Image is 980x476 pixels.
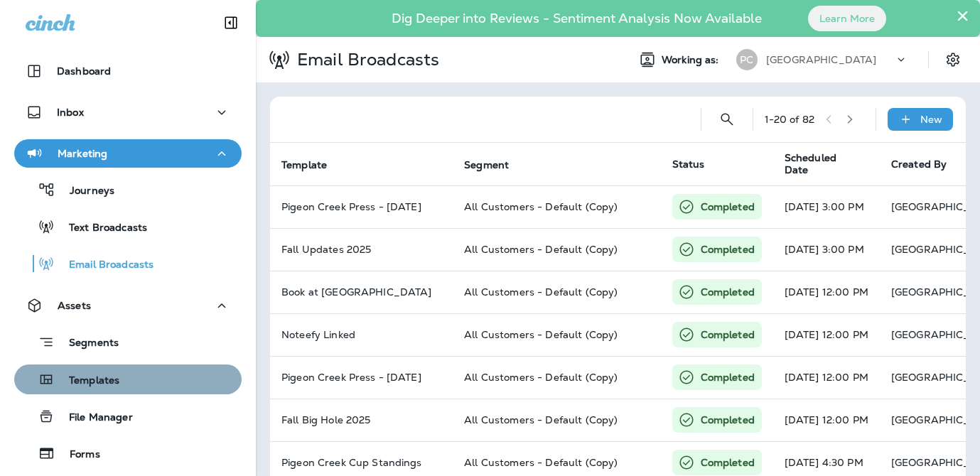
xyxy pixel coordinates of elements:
[464,286,618,298] span: All Customers - Default (Copy)
[464,413,618,426] span: All Customers - Default (Copy)
[211,9,251,37] button: Collapse Sidebar
[713,105,741,134] button: Search Email Broadcasts
[281,457,441,468] p: Pigeon Creek Cup Standings
[281,159,327,171] span: Template
[773,271,880,313] td: [DATE] 12:00 PM
[55,337,119,351] p: Segments
[14,212,242,242] button: Text Broadcasts
[701,370,755,384] p: Completed
[281,244,441,255] p: Fall Updates 2025
[464,200,618,213] span: All Customers - Default (Copy)
[464,158,527,171] span: Segment
[464,456,618,469] span: All Customers - Default (Copy)
[14,98,242,126] button: Inbox
[808,6,886,31] button: Learn More
[773,228,880,271] td: [DATE] 3:00 PM
[766,54,876,65] p: [GEOGRAPHIC_DATA]
[701,413,755,427] p: Completed
[920,114,942,125] p: New
[701,328,755,342] p: Completed
[956,4,969,27] button: Close
[281,414,441,426] p: Fall Big Hole 2025
[14,175,242,205] button: Journeys
[785,152,856,176] span: Scheduled Date
[672,158,705,171] span: Status
[281,329,441,340] p: Noteefy Linked
[701,242,755,256] p: Completed
[281,286,441,298] p: Book at Pigeon Creek
[662,54,722,66] span: Working as:
[14,57,242,85] button: Dashboard
[14,291,242,320] button: Assets
[291,49,439,70] p: Email Broadcasts
[701,455,755,470] p: Completed
[773,185,880,228] td: [DATE] 3:00 PM
[14,327,242,357] button: Segments
[281,158,345,171] span: Template
[736,49,758,70] div: PC
[55,259,154,272] p: Email Broadcasts
[464,159,509,171] span: Segment
[58,300,91,311] p: Assets
[281,372,441,383] p: Pigeon Creek Press - September 2025
[464,243,618,256] span: All Customers - Default (Copy)
[765,114,814,125] div: 1 - 20 of 82
[350,16,803,21] p: Dig Deeper into Reviews - Sentiment Analysis Now Available
[14,438,242,468] button: Forms
[773,313,880,356] td: [DATE] 12:00 PM
[55,448,100,462] p: Forms
[55,185,114,198] p: Journeys
[14,401,242,431] button: File Manager
[281,201,441,212] p: Pigeon Creek Press - October 2025
[701,285,755,299] p: Completed
[464,371,618,384] span: All Customers - Default (Copy)
[55,222,147,235] p: Text Broadcasts
[58,148,107,159] p: Marketing
[773,356,880,399] td: [DATE] 12:00 PM
[464,328,618,341] span: All Customers - Default (Copy)
[55,411,133,425] p: File Manager
[14,249,242,278] button: Email Broadcasts
[57,107,84,118] p: Inbox
[773,399,880,441] td: [DATE] 12:00 PM
[785,152,874,176] span: Scheduled Date
[55,374,119,388] p: Templates
[14,364,242,394] button: Templates
[891,158,947,171] span: Created By
[57,65,111,77] p: Dashboard
[701,200,755,214] p: Completed
[14,139,242,168] button: Marketing
[940,47,966,72] button: Settings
